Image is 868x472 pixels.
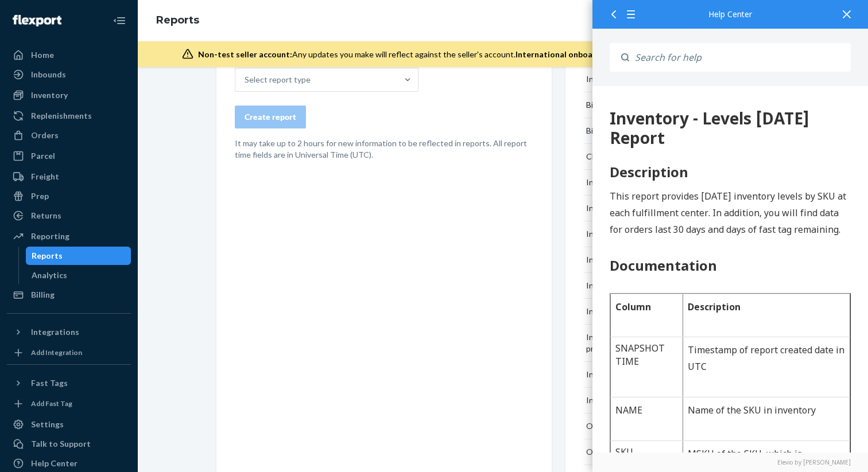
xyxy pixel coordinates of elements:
a: Freight [7,167,131,186]
button: Inbounds - Packages [584,221,771,247]
div: Introduction to Reporting [586,73,680,85]
a: Elevio by [PERSON_NAME] [610,458,851,466]
div: Parcel [31,150,55,162]
span: Chat [27,8,51,18]
a: Parcel [7,147,131,165]
div: Inventory Details - Reserve Storage [586,395,715,406]
div: Select report type [245,74,311,85]
button: Orders - Shipments [584,439,771,465]
button: Inventory - Lot tracking and FEFO (all products) [584,299,771,325]
div: Billing - Credits Report [586,99,668,111]
div: Settings [31,419,64,430]
div: Add Fast Tag [31,399,72,408]
a: Replenishments [7,107,131,125]
a: Add Fast Tag [7,397,131,411]
div: Inbounds - Inventory Reconciliation [586,177,715,188]
div: Inbounds [31,69,66,80]
div: Fast Tags [31,377,68,389]
div: Talk to Support [31,438,91,450]
button: Billing - Summary Report [584,118,771,144]
div: Billing - Summary Report [586,125,673,136]
a: Orders [7,126,131,145]
div: Orders - All Orders [586,420,655,432]
a: Inbounds [7,65,131,84]
div: Billing [31,289,55,301]
div: Integrations [31,326,79,338]
a: Billing [7,286,131,304]
p: Name of the SKU in inventory [95,316,253,333]
div: Orders [31,130,59,141]
a: Analytics [26,266,131,284]
div: Reports [32,250,63,262]
a: Reporting [7,227,131,245]
button: Inbounds - Inventory Reconciliation [584,170,771,196]
div: Inbounds - Shipping Plan Reconciliation [586,254,727,266]
strong: Description [95,214,148,227]
ol: breadcrumbs [147,4,208,37]
a: Returns [7,206,131,225]
button: Orders - All Orders [584,414,771,439]
div: Home [31,49,54,61]
span: Non-test seller account: [198,49,292,59]
p: It may take up to 2 hours for new information to be reflected in reports. All report time fields ... [235,138,533,161]
button: Inventory Details - Reserve Storage [584,388,771,414]
button: Fast Tags [7,374,131,392]
button: Close Navigation [108,9,131,32]
td: SKU [18,354,91,447]
div: Inbounds - Monthly Reconciliation [586,202,709,214]
a: Settings [7,415,131,434]
p: NAME [23,316,86,333]
button: Introduction to Reporting [584,67,771,92]
img: Flexport logo [13,15,61,26]
div: Prep [31,190,49,202]
p: This report provides [DATE] inventory levels by SKU at each fulfillment center. In addition, you ... [17,102,258,151]
div: Any updates you make will reflect against the seller's account. [198,49,813,60]
a: Reports [26,247,131,265]
p: Timestamp of report created date in UTC [95,256,253,289]
strong: Column [23,214,59,227]
div: Returns [31,210,61,221]
div: Inventory [31,89,68,101]
button: Claims - Claims Submitted [584,144,771,170]
button: Create report [235,106,306,128]
div: Help Center [31,458,77,469]
button: Inventory - Lot tracking and FEFO (single product) [584,325,771,362]
div: Replenishments [31,110,92,122]
div: Inventory - Levels [DATE] [586,280,679,291]
h2: Description [17,76,258,96]
button: Inbounds - Shipping Plan Reconciliation [584,247,771,273]
a: Inventory [7,86,131,104]
input: Search [629,43,851,72]
button: Integrations [7,323,131,341]
button: Inventory - Levels [DATE] [584,273,771,299]
button: Billing - Credits Report [584,92,771,118]
div: Claims - Claims Submitted [586,151,679,162]
div: Inventory - Lot tracking and FEFO (all products) [586,306,755,317]
p: MSKU of the SKU, which is automatically imported with your product and can be updated in Inventor... [95,360,253,426]
a: Add Integration [7,346,131,360]
div: Add Integration [31,348,82,357]
div: Create report [245,111,296,123]
button: Talk to Support [7,435,131,453]
a: Reports [156,14,199,26]
button: Inbounds - Monthly Reconciliation [584,196,771,221]
div: Reporting [31,231,69,242]
div: Inventory - Lot tracking and FEFO (single product) [586,331,757,354]
div: 512 Inventory - Levels Today Report [17,23,258,61]
a: Prep [7,187,131,205]
a: Home [7,46,131,64]
p: Barcode(s) tied to the SKU [95,453,253,469]
h2: Documentation [17,169,258,190]
span: International onboarding and inbounding may not work during impersonation. [516,49,813,59]
button: Inventory - Units in Long Term Storage [584,362,771,388]
div: Inventory - Units in Long Term Storage [586,369,726,380]
div: Help Center [610,10,851,18]
div: Inbounds - Packages [586,228,661,240]
div: Freight [31,171,59,182]
div: Analytics [32,270,67,281]
div: Orders - Shipments [586,446,657,458]
td: SNAPSHOT TIME [18,251,91,311]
